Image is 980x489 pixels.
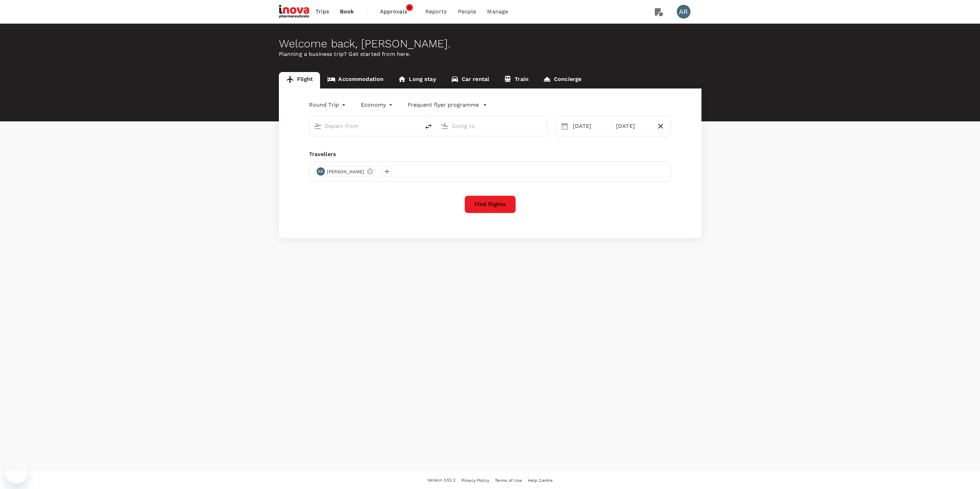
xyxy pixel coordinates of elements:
[279,4,310,19] img: iNova Pharmaceuticals
[279,37,701,50] div: Welcome back , [PERSON_NAME] .
[613,119,653,133] div: [DATE]
[324,121,406,131] input: Depart from
[309,99,347,110] div: Round Trip
[495,477,522,484] a: Terms of Use
[487,8,508,16] span: Manage
[317,167,325,176] div: AR
[279,50,701,58] p: Planning a business trip? Get started from here.
[496,72,536,88] a: Train
[677,5,690,19] div: AR
[464,195,516,213] button: Find flights
[425,8,447,16] span: Reports
[461,478,489,483] span: Privacy Policy
[420,118,437,135] button: delete
[452,121,533,131] input: Going to
[406,4,413,11] span: 6
[380,8,414,16] span: Approvals
[316,8,329,16] span: Trips
[570,119,610,133] div: [DATE]
[461,477,489,484] a: Privacy Policy
[408,101,487,109] button: Frequent flyer programme
[528,477,553,484] a: Help Centre
[361,99,394,110] div: Economy
[427,477,456,484] span: Version 3.52.2
[315,166,376,177] div: AR[PERSON_NAME]
[309,150,671,158] div: Travellers
[323,168,369,175] span: [PERSON_NAME]
[543,125,544,127] button: Open
[279,72,320,88] a: Flight
[391,72,443,88] a: Long stay
[444,72,497,88] a: Car rental
[458,8,476,16] span: People
[408,101,479,109] p: Frequent flyer programme
[495,478,522,483] span: Terms of Use
[415,125,417,127] button: Open
[340,8,354,16] span: Book
[320,72,391,88] a: Accommodation
[528,478,553,483] span: Help Centre
[536,72,589,88] a: Concierge
[5,462,27,484] iframe: Button to launch messaging window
